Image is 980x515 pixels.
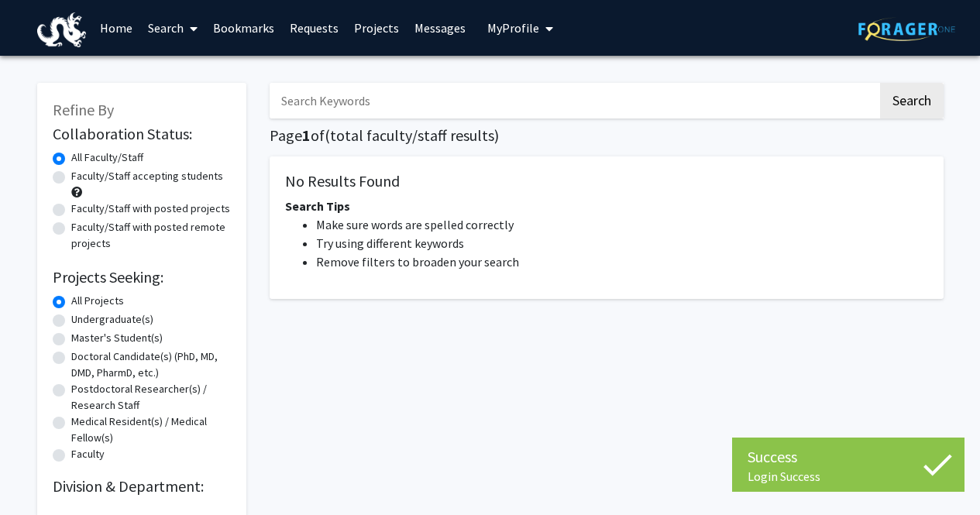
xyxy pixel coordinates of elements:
[858,17,955,41] img: ForagerOne Logo
[346,1,407,55] a: Projects
[302,125,311,145] span: 1
[71,168,223,184] label: Faculty/Staff accepting students
[71,201,230,217] label: Faculty/Staff with posted projects
[316,234,928,252] li: Try using different keywords
[71,414,231,446] label: Medical Resident(s) / Medical Fellow(s)
[71,149,143,166] label: All Faculty/Staff
[880,83,944,118] button: Search
[71,446,105,462] label: Faculty
[270,126,944,145] h1: Page of ( total faculty/staff results)
[53,100,114,119] span: Refine By
[71,381,231,414] label: Postdoctoral Researcher(s) / Research Staff
[71,219,231,252] label: Faculty/Staff with posted remote projects
[53,125,231,143] h2: Collaboration Status:
[748,469,949,484] div: Login Success
[316,215,928,234] li: Make sure words are spelled correctly
[71,330,163,346] label: Master's Student(s)
[285,198,350,214] span: Search Tips
[71,293,124,309] label: All Projects
[140,1,205,55] a: Search
[205,1,282,55] a: Bookmarks
[71,348,231,381] label: Doctoral Candidate(s) (PhD, MD, DMD, PharmD, etc.)
[71,311,153,328] label: Undergraduate(s)
[92,1,140,55] a: Home
[53,477,231,496] h2: Division & Department:
[285,172,928,191] h5: No Results Found
[37,12,87,47] img: Drexel University Logo
[487,20,539,36] span: My Profile
[270,83,878,118] input: Search Keywords
[316,252,928,271] li: Remove filters to broaden your search
[53,268,231,287] h2: Projects Seeking:
[748,445,949,469] div: Success
[407,1,473,55] a: Messages
[270,314,944,350] nav: Page navigation
[282,1,346,55] a: Requests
